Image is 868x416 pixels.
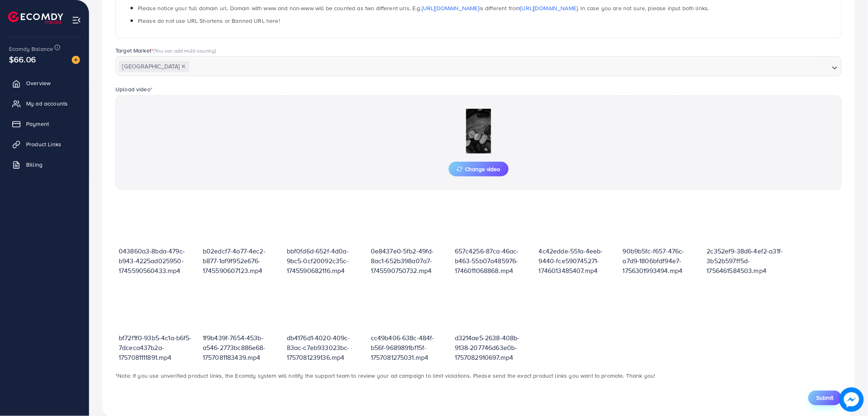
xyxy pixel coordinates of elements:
div: Search for option [115,56,842,76]
button: Change video [449,162,509,176]
span: Please do not use URL Shortens or Banned URL here! [138,17,280,25]
p: 2c352ef9-38d6-4ef2-a31f-3b52b597ff5d-1756461584503.mp4 [707,246,784,275]
p: 4c42edde-551a-4eeb-9440-fce590745271-1746013485407.mp4 [539,246,616,275]
img: image [72,56,80,64]
p: *Note: If you use unverified product links, the Ecomdy system will notify the support team to rev... [115,371,842,381]
span: [GEOGRAPHIC_DATA] [119,61,189,73]
p: db4176d1-4020-409c-83ac-c7eb933023bc-1757081239136.mp4 [287,333,364,363]
label: Target Market [115,46,216,55]
p: 1f9b439f-7654-453b-a546-2773bc886e68-1757081183439.mp4 [203,333,280,363]
input: Search for option [190,61,829,73]
span: Please notice your full domain url. Domain with www and non-www will be counted as two different ... [138,4,709,12]
button: Submit [808,391,842,405]
button: Deselect Pakistan [182,64,186,68]
span: My ad accounts [26,99,68,108]
a: [URL][DOMAIN_NAME] [520,4,578,12]
p: 90b9b5fc-f657-476c-a7d9-1806bfdf94e7-1756301993494.mp4 [623,246,700,275]
p: bbf0fd6d-652f-4d0a-9bc5-0cf20092c35c-1745590682116.mp4 [287,246,364,275]
p: 043860a3-8bda-479c-b943-4225ad025950-1745590560433.mp4 [119,246,196,275]
p: cc49b406-638c-484f-b56f-9689891bf15f-1757081275031.mp4 [371,333,448,363]
img: image [841,389,862,410]
p: b02edcf7-4a77-4ec2-b877-1af9f952e676-1745590607123.mp4 [203,246,280,275]
span: Product Links [26,140,61,148]
a: Payment [6,116,83,132]
span: Submit [817,394,834,402]
img: logo [8,11,63,24]
a: [URL][DOMAIN_NAME] [422,4,479,12]
img: menu [72,15,81,25]
span: Payment [26,120,49,128]
p: d3214ae5-2638-408b-9138-207746d63e0b-1757082910697.mp4 [455,333,532,363]
label: Upload video [115,85,153,93]
span: Overview [26,79,51,87]
span: (You can add multi-country) [153,47,216,54]
a: Product Links [6,136,83,152]
p: 0e8437e0-5fb2-49fd-8ac1-652b398a07a7-1745590750732.mp4 [371,246,448,275]
a: Overview [6,75,83,91]
a: My ad accounts [6,95,83,112]
span: Change video [457,166,500,172]
span: Ecomdy Balance [9,45,53,53]
img: Preview Image [438,109,520,154]
a: Billing [6,156,83,173]
span: Billing [26,161,42,169]
span: $66.06 [9,53,36,65]
p: 657c4256-87ca-46ac-b463-55b07a485976-1746011068868.mp4 [455,246,532,275]
p: bf72f1f0-93b5-4c1a-b6f5-7dceca437b2a-1757081111891.mp4 [119,333,196,363]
